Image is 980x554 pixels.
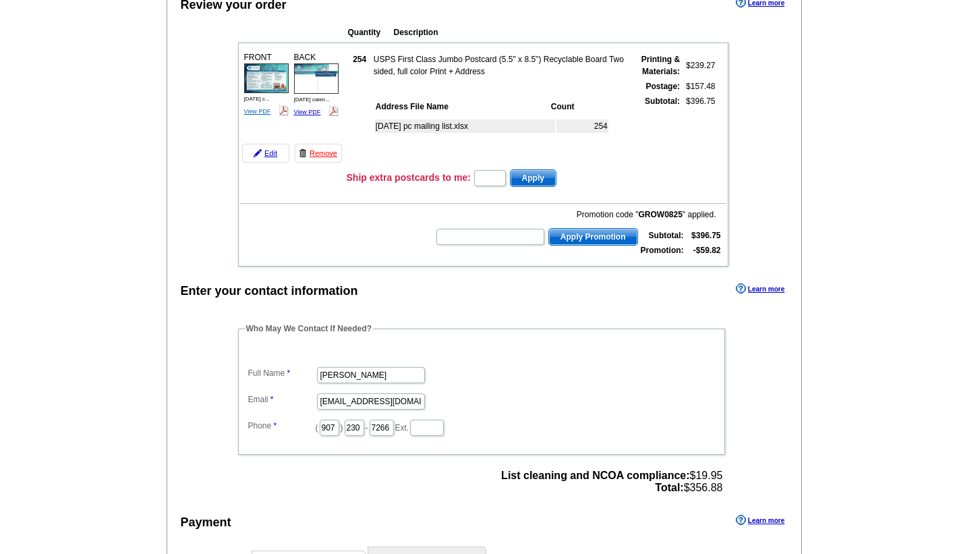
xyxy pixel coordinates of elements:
[549,229,637,245] span: Apply Promotion
[693,246,721,255] strong: -$59.82
[655,482,683,493] strong: Total:
[373,53,627,78] td: USPS First Class Jumbo Postcard (5.5" x 8.5") Recyclable Board Two sided, full color Print + Address
[294,109,321,115] a: View PDF
[248,367,316,379] label: Full Name
[548,228,638,246] button: Apply Promotion
[435,209,716,221] div: Promotion code " " applied.
[181,282,358,300] div: Enter your contact information
[292,49,341,119] div: BACK
[294,96,330,103] span: [DATE] calen...
[347,171,471,184] h3: Ship extra postcards to me:
[347,26,392,39] th: Quantity
[245,323,373,335] legend: Who May We Contact If Needed?
[294,63,339,93] img: small-thumb.jpg
[501,470,722,494] span: $19.95 $356.88
[645,82,680,91] strong: Postage:
[248,420,316,432] label: Phone
[248,393,316,406] label: Email
[375,119,555,133] td: [DATE] pc mailing list.xlsx
[242,49,291,119] div: FRONT
[279,105,289,115] img: pdf_logo.png
[511,170,556,186] span: Apply
[682,80,716,93] td: $157.48
[353,55,366,64] strong: 254
[641,55,680,76] strong: Printing & Materials:
[710,240,980,554] iframe: LiveChat chat widget
[510,169,556,187] button: Apply
[244,96,270,102] span: [DATE] c...
[645,96,680,106] strong: Subtotal:
[375,100,549,113] th: Address File Name
[501,470,689,481] strong: List cleaning and NCOA compliance:
[254,149,262,157] img: pencil-icon.gif
[295,144,342,163] a: Remove
[393,26,640,39] th: Description
[242,144,289,163] a: Edit
[244,63,289,92] img: small-thumb.jpg
[328,106,339,116] img: pdf_logo.png
[181,514,231,532] div: Payment
[682,94,716,165] td: $396.75
[682,53,716,78] td: $239.27
[550,100,608,113] th: Count
[299,149,307,157] img: trashcan-icon.gif
[691,231,720,240] strong: $396.75
[556,119,608,133] td: 254
[641,246,684,255] strong: Promotion:
[649,231,684,240] strong: Subtotal:
[244,108,271,115] a: View PDF
[245,416,718,437] dd: ( ) - Ext.
[639,210,683,219] b: GROW0825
